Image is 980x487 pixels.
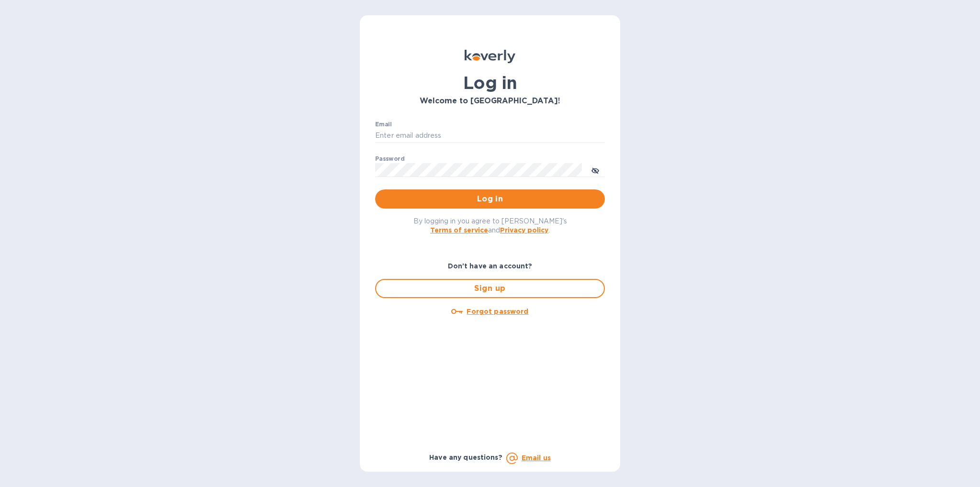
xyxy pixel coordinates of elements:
[375,156,404,162] label: Password
[375,122,392,127] label: Email
[467,308,528,315] u: Forgot password
[522,454,551,462] a: Email us
[465,50,515,63] img: Koverly
[500,226,548,234] a: Privacy policy
[429,454,502,461] b: Have any questions?
[375,97,605,106] h3: Welcome to [GEOGRAPHIC_DATA]!
[448,262,533,270] b: Don't have an account?
[375,129,605,143] input: Enter email address
[375,73,605,93] h1: Log in
[375,189,605,209] button: Log in
[384,283,596,294] span: Sign up
[375,279,605,298] button: Sign up
[586,160,605,179] button: toggle password visibility
[430,226,488,234] a: Terms of service
[383,193,597,205] span: Log in
[413,217,567,234] span: By logging in you agree to [PERSON_NAME]'s and .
